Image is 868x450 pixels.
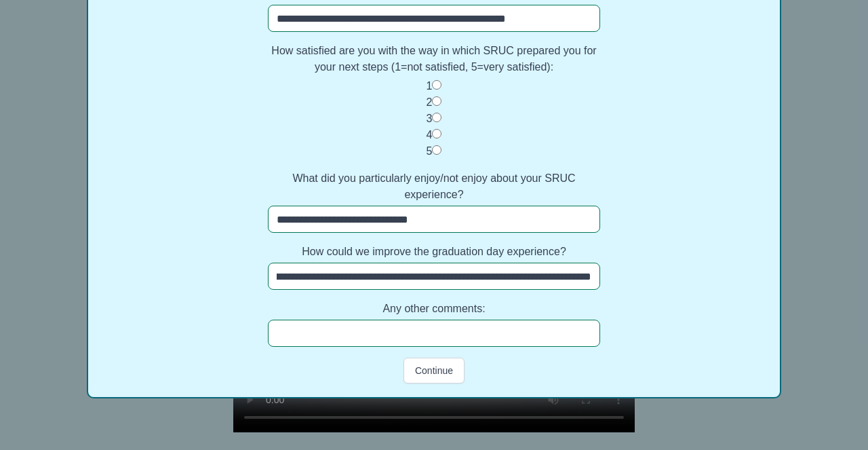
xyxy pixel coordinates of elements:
label: 5 [427,145,433,157]
label: 4 [427,129,433,140]
label: How could we improve the graduation day experience? [268,244,600,260]
label: 1 [427,80,433,92]
button: Continue [403,358,465,383]
label: Any other comments: [268,301,600,317]
label: How satisfied are you with the way in which SRUC prepared you for your next steps (1=not satisfie... [268,43,600,75]
label: 2 [427,96,433,108]
label: What did you particularly enjoy/not enjoy about your SRUC experience? [268,170,600,203]
label: 3 [427,113,433,124]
